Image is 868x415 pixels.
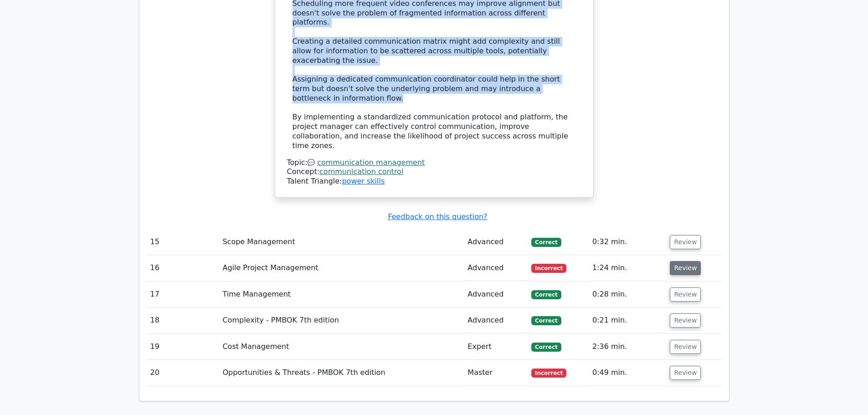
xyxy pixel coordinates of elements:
[670,340,701,354] button: Review
[670,235,701,249] button: Review
[464,334,528,360] td: Expert
[287,158,581,168] div: Topic:
[464,255,528,281] td: Advanced
[319,167,403,176] a: communication control
[219,282,464,307] td: Time Management
[464,360,528,386] td: Master
[388,212,487,221] a: Feedback on this question?
[589,229,667,255] td: 0:32 min.
[219,255,464,281] td: Agile Project Management
[531,290,561,299] span: Correct
[219,229,464,255] td: Scope Management
[531,343,561,352] span: Correct
[531,264,566,273] span: Incorrect
[147,282,219,307] td: 17
[464,307,528,333] td: Advanced
[670,287,701,302] button: Review
[342,177,385,185] a: power skills
[317,158,425,167] a: communication management
[670,366,701,380] button: Review
[589,282,667,307] td: 0:28 min.
[219,334,464,360] td: Cost Management
[531,316,561,325] span: Correct
[147,360,219,386] td: 20
[464,229,528,255] td: Advanced
[464,282,528,307] td: Advanced
[589,307,667,333] td: 0:21 min.
[287,158,581,186] div: Talent Triangle:
[670,261,701,275] button: Review
[589,360,667,386] td: 0:49 min.
[589,255,667,281] td: 1:24 min.
[219,360,464,386] td: Opportunities & Threats - PMBOK 7th edition
[147,255,219,281] td: 16
[147,229,219,255] td: 15
[531,369,566,378] span: Incorrect
[287,167,581,177] div: Concept:
[589,334,667,360] td: 2:36 min.
[147,307,219,333] td: 18
[219,307,464,333] td: Complexity - PMBOK 7th edition
[531,238,561,247] span: Correct
[670,313,701,328] button: Review
[147,334,219,360] td: 19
